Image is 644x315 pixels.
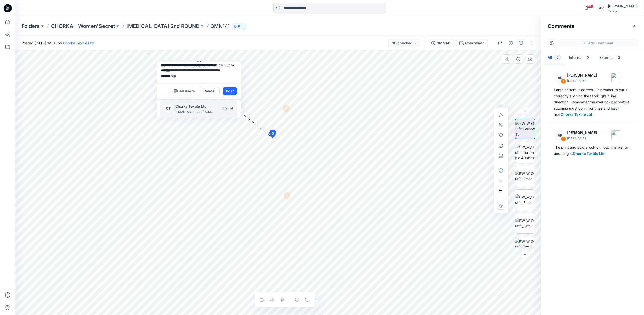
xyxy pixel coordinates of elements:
[561,79,566,84] div: 2
[221,106,233,110] span: External
[608,3,638,9] div: [PERSON_NAME]
[565,51,595,64] button: Internal
[555,130,565,140] div: AR
[515,121,535,137] img: BW_W_Outfit_Colorway
[555,73,565,83] div: AR
[199,87,220,95] button: Cancel
[175,103,214,109] p: Chorka Textile Ltd
[272,131,274,136] span: 3
[507,39,515,47] button: Details
[465,40,485,46] div: Colorway 1
[437,40,451,46] div: 3MN141
[548,23,575,29] h2: Comments
[567,78,597,83] p: [DATE] 10:51
[515,194,535,205] img: BW_W_Outfit_Back
[22,23,40,30] a: Folders
[554,55,561,60] span: 2
[554,144,632,157] div: The print and colors look ok now. Thanks for updating it.
[616,55,622,60] span: 2
[558,39,638,47] button: Add Comment
[63,41,94,45] a: Chorka Textile Ltd
[585,55,591,60] span: 0
[211,23,230,30] p: 3MN141
[223,87,237,95] button: Post
[561,112,592,117] span: Chorka Textile Ltd
[567,72,597,78] p: [PERSON_NAME]
[456,39,488,47] button: Colorway 1
[428,39,454,47] button: 3MN141
[22,40,94,46] span: Posted [DATE] 04:01 by
[515,144,535,160] img: BW_W_Outfit_Turntable 4096px
[172,87,197,95] button: All users
[595,51,626,64] button: External
[573,151,605,156] span: Chorka Textile Ltd
[175,109,214,114] p: kawysar@chorkatextile.com
[515,239,535,255] img: BW_W_Outfit_Top_CloseUp
[544,51,565,64] button: All
[586,4,594,8] span: 99+
[515,218,535,229] img: BW_W_Outfit_Left
[567,130,597,136] p: [PERSON_NAME]
[179,88,195,94] p: All users
[163,103,173,113] div: CT
[567,136,597,141] p: [DATE] 10:47
[126,23,199,30] a: [MEDICAL_DATA] 2nd ROUND
[608,9,638,13] div: Tendam
[238,23,240,29] p: 8
[554,87,632,118] div: Pants pattern is correct. Remember to cut it correctly aligning the fabric grain line direction. ...
[597,4,606,13] div: AR
[561,136,566,141] div: 1
[515,171,535,182] img: BW_W_Outfit_Front
[232,23,247,30] button: 8
[51,23,115,30] a: CHORKA - Women'Secret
